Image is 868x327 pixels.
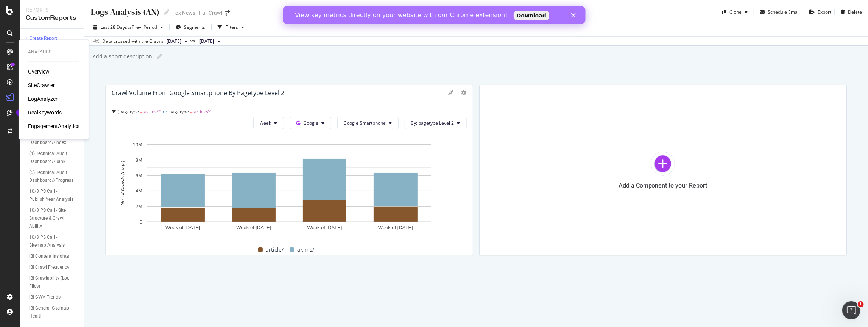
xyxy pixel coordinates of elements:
a: LogAnalyzer [28,95,58,103]
div: [B] CWV Trends [29,293,61,301]
span: Google Smartphone [344,120,386,126]
button: Clone [719,6,751,18]
span: Google [304,120,319,126]
span: pagetype [119,108,139,115]
span: = [190,108,193,115]
button: [DATE] [196,37,223,46]
div: [B] Crawlability (Log Files) [29,274,72,290]
span: article/ [266,245,284,254]
iframe: Intercom live chat [842,301,860,319]
text: Week of [DATE] [165,225,200,230]
a: 10/3 PS Call - Site Structure & Crawl Ability [29,207,78,230]
text: Week of [DATE] [378,225,413,230]
div: Close [288,7,296,11]
div: Crawl Volume from Google Smartphone by pagetype Level 2 [112,89,284,97]
a: [B] CWV Trends [29,293,78,301]
span: Segments [184,24,205,30]
div: Fox News - Full Crawl [172,9,222,17]
a: EngagementAnalytics [28,122,79,130]
div: Crawl Volume from Google Smartphone by pagetype Level 2pagetype = ak-ms/*orpagetype = article/*We... [105,85,473,255]
div: Clone [729,9,742,15]
button: Filters [215,21,247,33]
span: Last 28 Days [100,24,127,30]
div: + Create Report [26,34,57,42]
button: Google Smartphone [337,117,399,129]
a: (4) Technical Audit Dashboard//Rank [29,150,78,166]
div: Add a Component to your Report [619,182,707,189]
button: Export [806,6,831,18]
button: Schedule Email [757,6,800,18]
span: ak-ms/* [144,108,161,115]
text: 4M [136,188,142,194]
div: 10/3 PS Call - Site Structure & Crawl Ability [29,207,75,230]
text: Week of [DATE] [236,225,271,230]
text: 6M [136,173,142,178]
span: = [140,108,143,115]
text: No. of Crawls (Logs) [120,161,125,205]
div: [B] Crawl Frequency [29,263,69,271]
div: (4) Technical Audit Dashboard//Rank [29,150,74,166]
span: vs Prev. Period [127,24,157,30]
span: 1 [858,301,864,307]
div: [B] Content Insights [29,252,69,260]
a: 10/3 PS Call - Publish Year Analysis [29,188,78,203]
text: 10M [133,142,142,147]
a: (5) Technical Audit Dashboard//Progress [29,169,78,185]
a: [B] Crawl Frequency [29,263,78,271]
span: By: pagetype Level 2 [411,120,454,126]
button: Last 28 DaysvsPrev. Period [90,21,166,33]
span: 2025 Jul. 24th [199,38,214,45]
a: RealKeywords [28,109,62,116]
a: Overview [28,68,50,75]
svg: A chart. [112,141,467,238]
text: Week of [DATE] [307,225,342,230]
div: CustomReports [26,14,78,22]
button: Google [290,117,331,129]
a: + Create Report [26,34,78,42]
a: [B] General Sitemap Health [29,304,78,320]
text: 2M [136,203,142,209]
div: Schedule Email [768,9,800,15]
div: Logs Analysis (AN) [90,6,159,18]
div: (5) Technical Audit Dashboard//Progress [29,169,74,185]
span: vs [190,38,196,44]
a: SiteCrawler [28,81,55,89]
button: By: pagetype Level 2 [405,117,467,129]
div: Data crossed with the Crawls [102,38,164,45]
div: Filters [225,24,238,30]
text: 0 [140,219,142,225]
div: 10/3 PS Call - Sitemap Analysis [29,233,73,249]
i: Edit report name [157,54,162,59]
a: [B] Crawlability (Log Files) [29,274,78,290]
div: Tooltip anchor [16,109,23,116]
text: 8M [136,157,142,163]
button: Segments [173,21,208,33]
a: 10/3 PS Call - Sitemap Analysis [29,233,78,249]
span: ak-ms/ [297,245,314,254]
div: Reports [26,6,78,14]
iframe: Intercom live chat banner [283,6,586,24]
button: Delete [838,6,862,18]
span: Week [260,120,271,126]
div: 10/3 PS Call - Publish Year Analysis [29,188,74,203]
a: [B] Content Insights [29,252,78,260]
i: Edit report name [164,9,169,15]
span: pagetype [169,108,189,115]
span: article/* [194,108,211,115]
button: [DATE] [164,37,190,46]
div: Analytics [28,49,79,55]
button: Week [253,117,284,129]
div: Delete [848,9,862,15]
span: 2025 Aug. 14th [167,38,181,45]
div: [B] General Sitemap Health [29,304,72,320]
div: Export [818,9,831,15]
div: arrow-right-arrow-left [225,10,230,16]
